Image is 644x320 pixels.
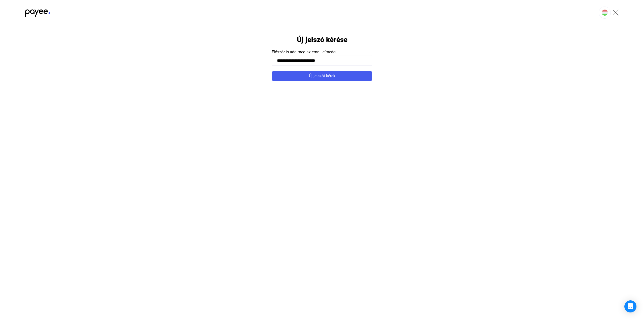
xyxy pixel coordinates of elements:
[624,300,636,312] div: Open Intercom Messenger
[297,35,347,44] h1: Új jelszó kérése
[25,7,50,17] img: black-payee-blue-dot.svg
[602,10,608,16] img: HU
[273,73,371,79] div: Új jelszót kérek
[599,7,611,19] button: HU
[613,10,619,16] img: X
[272,71,372,81] button: Új jelszót kérek
[272,50,337,54] span: Először is add meg az email címedet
